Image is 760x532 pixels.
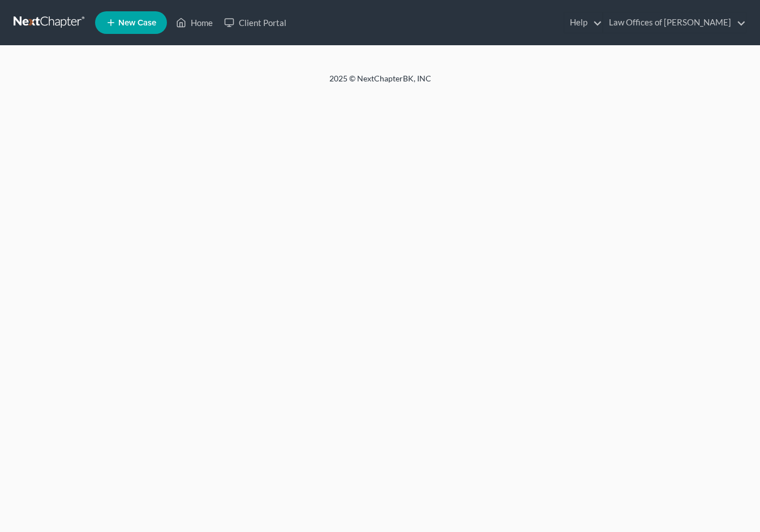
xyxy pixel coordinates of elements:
a: Client Portal [218,12,292,33]
a: Help [564,12,602,33]
new-legal-case-button: New Case [95,11,167,34]
a: Law Offices of [PERSON_NAME] [603,12,746,33]
div: 2025 © NextChapterBK, INC [58,73,703,93]
a: Home [170,12,218,33]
